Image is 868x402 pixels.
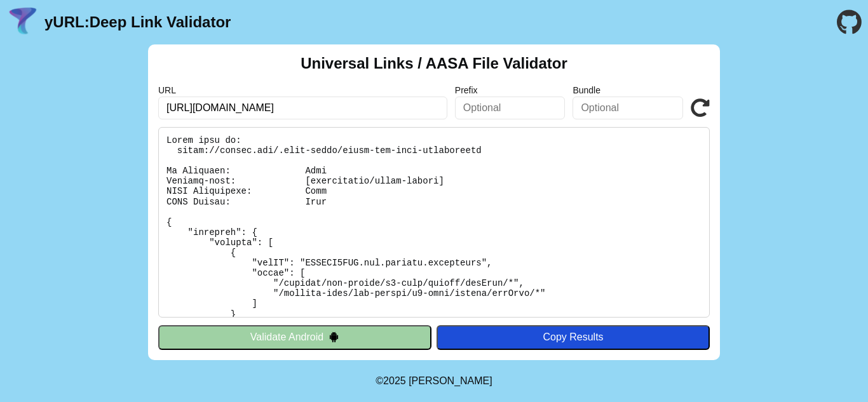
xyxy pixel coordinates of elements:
a: Michael Ibragimchayev's Personal Site [409,375,492,386]
h2: Universal Links / AASA File Validator [301,55,567,72]
pre: Lorem ipsu do: sitam://consec.adi/.elit-seddo/eiusm-tem-inci-utlaboreetd Ma Aliquaen: Admi Veniam... [158,127,710,318]
input: Optional [455,97,566,119]
input: Optional [573,97,683,119]
input: Required [158,97,447,119]
label: URL [158,85,447,95]
button: Validate Android [158,325,431,349]
label: Prefix [455,85,566,95]
img: droidIcon.svg [329,332,339,342]
div: Copy Results [443,332,703,343]
a: yURL:Deep Link Validator [44,13,231,31]
button: Copy Results [437,325,710,349]
footer: © [376,360,492,402]
span: 2025 [383,375,406,386]
img: yURL Logo [6,6,39,39]
label: Bundle [573,85,683,95]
